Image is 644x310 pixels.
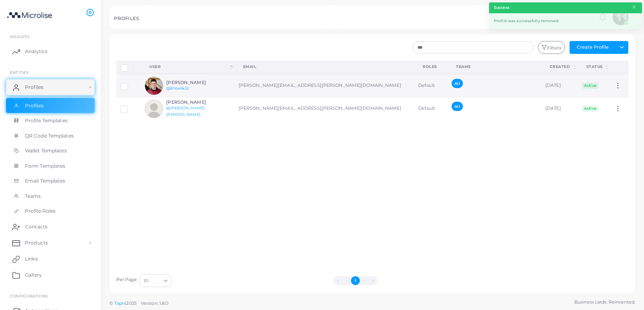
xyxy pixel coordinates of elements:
[25,132,74,140] span: QR Code Templates
[25,48,47,55] span: Analytics
[145,100,163,118] img: avatar
[25,102,43,109] span: Profiles
[6,235,95,251] a: Products
[6,43,95,60] a: Analytics
[452,79,462,88] span: All
[550,64,572,70] div: Created
[489,13,642,29] div: Profile was successfully removed
[166,86,189,90] a: @8htw5k32
[6,143,95,158] a: Wallet Templates
[6,219,95,235] a: Contacts
[7,8,52,23] img: logo
[6,251,95,267] a: Links
[6,189,95,204] a: Teams
[243,64,405,70] div: Email
[25,147,67,154] span: Wallet Templates
[234,97,414,120] td: [PERSON_NAME][EMAIL_ADDRESS][PERSON_NAME][DOMAIN_NAME]
[144,277,148,285] span: 10
[541,74,578,97] td: [DATE]
[574,299,635,306] span: Business cards. Reinvented.
[145,77,163,95] img: avatar
[10,294,48,298] span: Configurations
[25,239,48,246] span: Products
[6,203,95,219] a: Profile Roles
[25,84,43,91] span: Profiles
[25,255,38,263] span: Links
[116,277,137,283] label: Per Page
[10,70,29,75] span: ENTITIES
[234,74,414,97] td: [PERSON_NAME][EMAIL_ADDRESS][PERSON_NAME][DOMAIN_NAME]
[6,128,95,144] a: QR Code Templates
[25,223,47,230] span: Contacts
[166,100,225,105] h6: [PERSON_NAME]
[25,193,41,200] span: Teams
[610,61,628,74] th: Action
[114,300,126,306] a: Tapni
[25,177,66,185] span: Email Templates
[25,271,42,279] span: Gallery
[166,106,205,117] a: @[PERSON_NAME].[PERSON_NAME]
[414,97,447,120] td: Default
[126,300,136,307] span: 2025
[582,105,599,112] span: Active
[582,82,599,89] span: Active
[139,274,171,287] div: Search for option
[166,80,225,85] h6: [PERSON_NAME]
[6,158,95,174] a: Form Templates
[494,5,510,10] strong: Success
[570,41,615,54] button: Create Profile
[141,300,169,306] span: Version: 1.8.0
[109,300,168,307] span: ©
[538,41,565,54] button: Filters
[116,61,141,74] th: Row-selection
[25,162,66,170] span: Form Templates
[6,267,95,283] a: Gallery
[6,113,95,128] a: Profile Templates
[6,79,95,95] a: Profiles
[452,102,462,111] span: All
[149,64,229,70] div: User
[423,64,438,70] div: Roles
[586,64,605,70] div: Status
[632,3,637,12] button: Close
[149,276,161,285] input: Search for option
[114,16,139,21] h5: PROFILES
[10,34,29,39] span: INSIGHTS
[414,74,447,97] td: Default
[25,117,68,124] span: Profile Templates
[6,98,95,113] a: Profiles
[173,276,537,285] ul: Pagination
[6,173,95,189] a: Email Templates
[351,276,360,285] button: Go to page 1
[25,207,56,215] span: Profile Roles
[541,97,578,120] td: [DATE]
[456,64,532,70] div: Teams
